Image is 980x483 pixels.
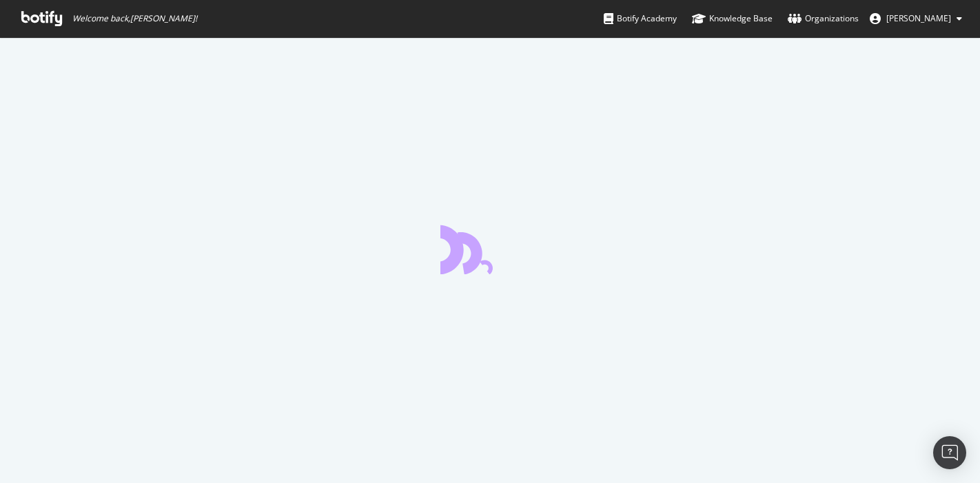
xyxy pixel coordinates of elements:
div: Organizations [788,12,859,25]
div: animation [440,225,540,274]
div: Knowledge Base [692,12,773,25]
button: [PERSON_NAME] [859,8,973,30]
div: Botify Academy [604,12,677,25]
span: Jean-Baptiste Picot [886,12,951,24]
div: Open Intercom Messenger [933,436,966,469]
span: Welcome back, [PERSON_NAME] ! [72,13,197,24]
